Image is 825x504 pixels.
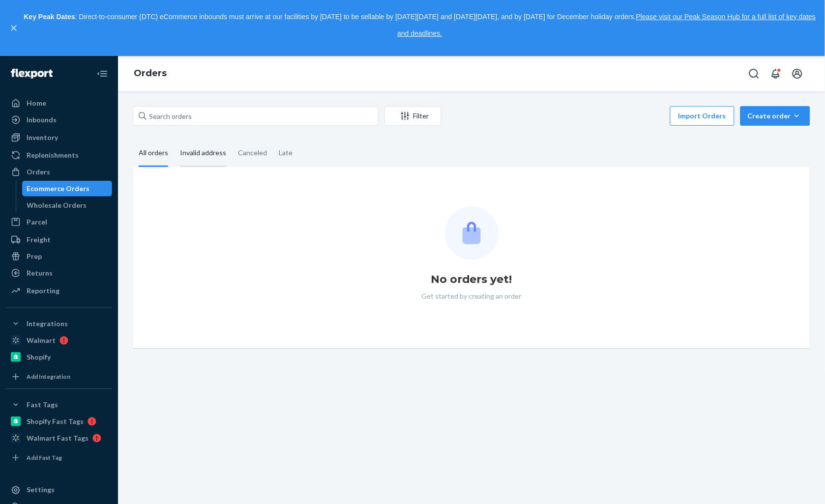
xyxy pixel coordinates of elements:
[24,13,75,21] strong: Key Peak Dates
[27,373,70,381] div: Add Integration
[6,164,112,180] a: Orders
[6,482,112,498] a: Settings
[788,64,807,84] button: Open account menu
[6,349,112,365] a: Shopify
[6,333,112,348] a: Walmart
[431,272,512,287] h1: No orders yet!
[27,200,87,210] div: Wholesale Orders
[22,181,113,196] a: Ecommerce Orders
[22,197,113,213] a: Wholesale Orders
[6,430,112,446] a: Walmart Fast Tags
[27,417,84,426] div: Shopify Fast Tags
[27,485,55,495] div: Settings
[6,147,112,163] a: Replenishments
[27,286,59,296] div: Reporting
[11,69,53,79] img: Flexport logo
[422,291,522,301] p: Get started by creating an order
[92,64,112,84] button: Close Navigation
[6,450,112,466] a: Add Fast Tag
[9,23,19,33] button: close,
[6,369,112,385] a: Add Integration
[27,98,46,108] div: Home
[27,268,53,278] div: Returns
[670,106,735,126] button: Import Orders
[238,140,267,166] div: Canceled
[6,214,112,230] a: Parcel
[27,115,57,125] div: Inbounds
[6,316,112,332] button: Integrations
[27,133,58,142] div: Inventory
[27,319,68,329] div: Integrations
[27,235,51,245] div: Freight
[139,140,168,167] div: All orders
[384,106,442,126] button: Filter
[24,9,816,42] p: : Direct-to-consumer (DTC) eCommerce inbounds must arrive at our facilities by [DATE] to be sella...
[6,249,112,264] a: Prep
[6,265,112,281] a: Returns
[133,106,379,126] input: Search orders
[27,352,51,362] div: Shopify
[27,336,56,345] div: Walmart
[6,414,112,429] a: Shopify Fast Tags
[126,59,175,88] ol: breadcrumbs
[22,7,42,16] span: Chat
[766,64,786,84] button: Open notifications
[397,13,816,37] a: Please visit our Peak Season Hub for a full list of key dates and deadlines.
[27,217,47,227] div: Parcel
[740,106,810,126] button: Create order
[27,252,42,261] div: Prep
[6,397,112,413] button: Fast Tags
[27,167,50,177] div: Orders
[27,454,62,462] div: Add Fast Tag
[27,150,79,160] div: Replenishments
[6,232,112,248] a: Freight
[748,111,803,121] div: Create order
[6,95,112,111] a: Home
[180,140,226,167] div: Invalid address
[279,140,293,166] div: Late
[6,130,112,145] a: Inventory
[445,206,499,260] img: Empty list
[27,400,58,410] div: Fast Tags
[744,64,764,84] button: Open Search Box
[6,283,112,299] a: Reporting
[6,112,112,128] a: Inbounds
[385,111,441,121] div: Filter
[134,68,167,79] a: Orders
[27,184,90,194] div: Ecommerce Orders
[27,433,88,443] div: Walmart Fast Tags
